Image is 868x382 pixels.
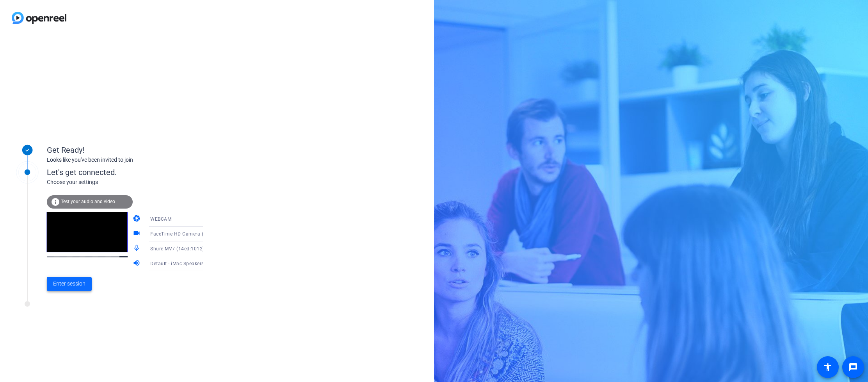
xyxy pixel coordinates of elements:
button: Enter session [47,277,92,291]
div: Choose your settings [47,178,219,186]
span: Shure MV7 (14ed:1012) [150,246,205,252]
mat-icon: accessibility [823,362,832,372]
span: FaceTime HD Camera (1C1C:B782) [150,230,231,237]
div: Get Ready! [47,144,203,156]
mat-icon: info [51,197,60,207]
mat-icon: videocam [133,229,142,239]
span: WEBCAM [150,216,171,222]
span: Test your audio and video [61,199,115,204]
div: Let's get connected. [47,166,219,178]
mat-icon: message [848,362,858,372]
mat-icon: mic_none [133,244,142,253]
div: Looks like you've been invited to join [47,156,203,164]
mat-icon: volume_up [133,259,142,268]
span: Default - iMac Speakers (Built-in) [150,260,225,266]
mat-icon: camera [133,214,142,224]
span: Enter session [53,280,85,288]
